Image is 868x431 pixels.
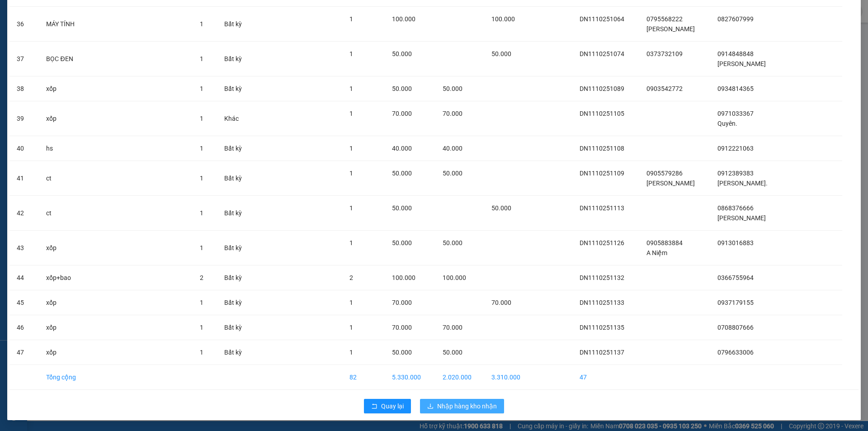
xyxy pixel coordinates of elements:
span: 1 [200,55,203,62]
td: Bất kỳ [217,340,253,365]
span: 2 [200,274,203,281]
td: Bất kỳ [217,76,253,101]
td: xốp+bao [39,265,192,290]
span: 50.000 [392,170,412,177]
span: 0905579286 [646,170,683,177]
span: 0827607999 [717,15,754,23]
span: rollback [371,403,377,410]
td: Bất kỳ [217,7,253,42]
span: 0912389383 [717,170,754,177]
span: 40.000 [443,145,462,152]
td: 44 [9,265,39,290]
span: 50.000 [491,204,511,212]
td: 5.330.000 [385,365,435,390]
span: 40.000 [392,145,412,152]
span: 100.000 [392,274,415,281]
span: DN1110251113 [580,204,624,212]
td: 3.310.000 [484,365,533,390]
td: Tổng cộng [39,365,192,390]
td: BỌC ĐEN [39,42,192,76]
td: ct [39,161,192,196]
span: 50.000 [443,349,462,356]
span: 70.000 [392,299,412,306]
span: 0913016883 [717,239,754,246]
span: 1 [349,299,353,306]
span: [PERSON_NAME]. [717,180,768,187]
span: 0903542772 [646,85,683,92]
td: Bất kỳ [217,161,253,196]
span: DN1110251089 [580,85,624,92]
span: 1 [349,85,353,92]
span: 0373732109 [646,50,683,57]
span: [PERSON_NAME] [717,214,766,222]
span: 0868376666 [717,204,754,212]
td: 40 [9,136,39,161]
span: 1 [200,145,203,152]
td: xốp [39,340,192,365]
td: xốp [39,76,192,101]
span: DN1110251135 [580,324,624,331]
span: 0796633006 [717,349,754,356]
td: 43 [9,231,39,265]
span: DN1110251109 [580,170,624,177]
td: 46 [9,315,39,340]
span: 70.000 [443,324,462,331]
span: 100.000 [491,15,515,23]
span: Nhập hàng kho nhận [437,401,497,411]
td: Bất kỳ [217,42,253,76]
span: DN1110251126 [580,239,624,246]
span: DN1110251074 [580,50,624,57]
span: 50.000 [443,85,462,92]
span: 50.000 [392,85,412,92]
span: 0905883884 [646,239,683,246]
td: 38 [9,76,39,101]
td: Bất kỳ [217,136,253,161]
td: 82 [342,365,385,390]
span: [PERSON_NAME] [646,180,695,187]
span: 1 [200,85,203,92]
td: ct [39,196,192,231]
span: DN1110251064 [580,15,624,23]
span: 70.000 [392,110,412,117]
span: 2 [349,274,353,281]
span: DN1110251133 [580,299,624,306]
span: 0934814365 [717,85,754,92]
td: 41 [9,161,39,196]
td: 2.020.000 [435,365,484,390]
td: 39 [9,101,39,136]
td: xốp [39,101,192,136]
span: 0708807666 [717,324,754,331]
span: 50.000 [392,239,412,246]
span: 1 [200,324,203,331]
span: 0795568222 [646,15,683,23]
td: Bất kỳ [217,196,253,231]
span: 1 [200,244,203,251]
span: 70.000 [392,324,412,331]
td: hs [39,136,192,161]
span: 0366755964 [717,274,754,281]
span: 1 [349,110,353,117]
span: DN1110251108 [580,145,624,152]
span: 50.000 [392,50,412,57]
td: xốp [39,231,192,265]
span: 1 [200,115,203,122]
td: 42 [9,196,39,231]
td: Bất kỳ [217,265,253,290]
span: [PERSON_NAME] [646,25,695,33]
td: 45 [9,290,39,315]
span: 1 [200,20,203,28]
span: 1 [349,15,353,23]
span: download [427,403,434,410]
span: 0971033367 [717,110,754,117]
span: DN1110251132 [580,274,624,281]
td: xốp [39,290,192,315]
td: Bất kỳ [217,231,253,265]
span: 1 [200,209,203,217]
span: 50.000 [392,204,412,212]
button: downloadNhập hàng kho nhận [420,399,504,413]
span: 70.000 [443,110,462,117]
span: 1 [200,349,203,356]
span: DN1110251137 [580,349,624,356]
td: MÁY TÍNH [39,7,192,42]
span: 70.000 [491,299,511,306]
